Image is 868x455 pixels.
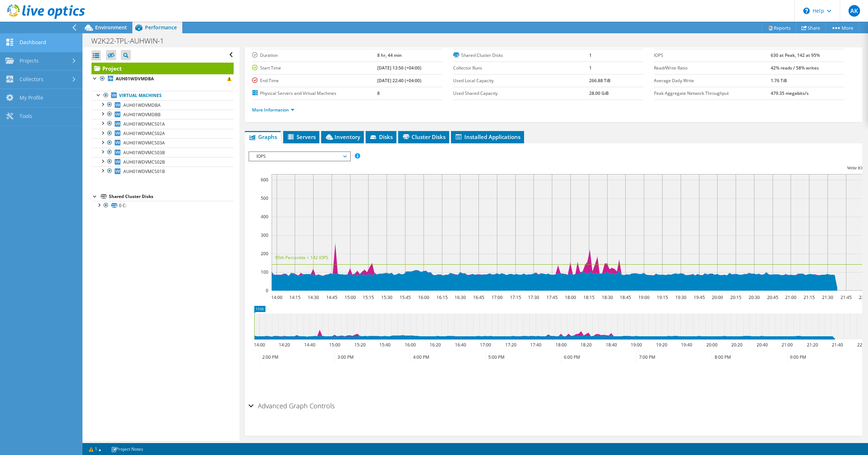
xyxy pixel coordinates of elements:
text: 18:30 [602,294,613,300]
text: 18:40 [606,342,617,348]
a: 1 [84,445,106,454]
b: 1 [589,52,592,58]
span: AUH01WDVMDBB [123,111,161,118]
span: IOPS [253,152,346,161]
text: 0 [266,287,268,294]
b: 630 at Peak, 142 at 95% [771,52,820,58]
a: 0 C: [92,201,234,210]
text: 15:00 [345,294,356,300]
text: 14:15 [289,294,301,300]
a: More Information [252,107,294,113]
span: Installed Applications [455,133,520,140]
text: 300 [261,232,268,238]
span: Inventory [325,133,360,140]
b: 8 hr, 44 min [377,52,402,58]
h2: Advanced Graph Controls [248,399,335,413]
b: 28.00 GiB [589,90,609,96]
text: 17:15 [510,294,521,300]
span: Disks [369,133,393,140]
text: 16:45 [473,294,484,300]
text: 600 [261,177,268,183]
text: 400 [261,214,268,220]
text: Write IOPS [847,165,868,170]
a: AUH01WDVMCS01B [92,167,234,176]
text: 20:45 [767,294,778,300]
text: 17:20 [505,342,516,348]
text: 19:20 [656,342,667,348]
text: 17:40 [530,342,541,348]
text: 15:15 [363,294,374,300]
text: 17:00 [492,294,503,300]
label: Used Local Capacity [453,77,589,84]
a: Virtual Machines [92,91,234,100]
a: AUH01WDVMCS03B [92,148,234,157]
a: Reports [762,22,796,33]
a: AUH01WDVMCS02B [92,157,234,167]
label: Physical Servers and Virtual Machines [252,90,377,97]
text: 20:30 [749,294,760,300]
text: 95th Percentile = 142 IOPS [275,254,328,261]
text: 500 [261,195,268,201]
span: Performance [145,24,177,31]
label: Start Time [252,64,377,72]
text: 18:00 [556,342,567,348]
text: 19:45 [694,294,705,300]
text: 21:40 [832,342,843,348]
text: 19:00 [638,294,650,300]
text: 15:20 [354,342,366,348]
text: 19:00 [631,342,642,348]
a: Project Notes [106,445,148,454]
a: AUH01WDVMCS03A [92,138,234,148]
b: 42% reads / 58% writes [771,65,819,71]
a: AUH01WDVMDBA [92,74,234,84]
text: 16:00 [418,294,429,300]
text: 20:00 [712,294,723,300]
label: Read/Write Ratio [654,64,771,72]
text: 19:40 [681,342,692,348]
a: AUH01WDVMCS02A [92,129,234,138]
text: 18:15 [583,294,595,300]
text: 21:45 [841,294,852,300]
a: AUH01WDVMCS01A [92,119,234,129]
b: 1 [589,65,592,71]
text: 16:40 [455,342,466,348]
text: 14:00 [271,294,282,300]
span: Cluster Disks [402,133,446,140]
text: 15:40 [379,342,391,348]
b: [DATE] 13:56 (+04:00) [377,65,421,71]
text: 16:00 [405,342,416,348]
b: 8 [377,90,380,96]
label: Collector Runs [453,64,589,72]
b: [DATE] 22:40 (+04:00) [377,77,421,84]
text: 20:20 [731,342,743,348]
span: AUH01WDVMCS02A [123,130,165,136]
text: 14:45 [326,294,337,300]
a: More [825,22,859,33]
b: 479.35 megabits/s [771,90,809,96]
text: 18:00 [565,294,576,300]
span: AUH01WDVMCS03A [123,140,165,146]
svg: \n [803,8,810,14]
text: 20:40 [757,342,768,348]
span: Graphs [248,133,277,140]
text: 200 [261,250,268,257]
span: AK [848,5,860,17]
span: AUH01WDVMCS01B [123,168,165,174]
span: Servers [287,133,316,140]
b: AUH01WDVMDBA [116,76,154,82]
text: 16:30 [455,294,466,300]
text: 19:30 [675,294,686,300]
span: Environment [95,24,127,31]
b: 266.88 TiB [589,77,610,84]
span: AUH01WDVMDBA [123,102,161,108]
label: Shared Cluster Disks [453,52,589,59]
text: 18:20 [580,342,592,348]
text: 15:45 [400,294,411,300]
text: 21:30 [822,294,833,300]
span: AUH01WDVMCS03B [123,149,165,156]
text: 16:15 [437,294,448,300]
text: 17:00 [480,342,491,348]
text: 18:45 [620,294,631,300]
span: AUH01WDVMCS02B [123,159,165,165]
text: 14:40 [304,342,315,348]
